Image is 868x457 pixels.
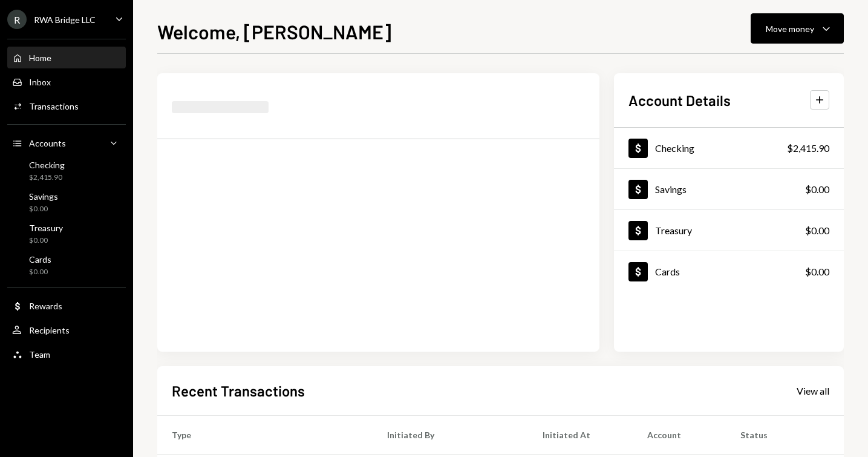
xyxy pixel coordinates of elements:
[7,10,27,29] div: R
[157,415,373,454] th: Type
[29,325,70,335] div: Recipients
[805,265,829,279] div: $0.00
[7,251,126,280] a: Cards$0.00
[766,22,814,35] div: Move money
[614,128,844,168] a: Checking$2,415.90
[7,343,126,365] a: Team
[157,19,391,44] h1: Welcome, [PERSON_NAME]
[655,266,680,277] div: Cards
[614,169,844,209] a: Savings$0.00
[797,384,829,397] a: View all
[29,173,65,183] div: $2,415.90
[7,132,126,154] a: Accounts
[29,77,51,87] div: Inbox
[29,349,50,360] div: Team
[7,319,126,341] a: Recipients
[797,385,829,397] div: View all
[7,156,126,185] a: Checking$2,415.90
[172,381,305,401] h2: Recent Transactions
[29,235,63,246] div: $0.00
[29,101,79,111] div: Transactions
[614,210,844,251] a: Treasury$0.00
[751,13,844,44] button: Move money
[805,182,829,197] div: $0.00
[29,204,58,214] div: $0.00
[7,71,126,93] a: Inbox
[29,160,65,170] div: Checking
[787,141,829,156] div: $2,415.90
[805,223,829,238] div: $0.00
[29,301,62,311] div: Rewards
[7,188,126,217] a: Savings$0.00
[7,219,126,248] a: Treasury$0.00
[29,138,66,148] div: Accounts
[528,415,633,454] th: Initiated At
[29,53,51,63] div: Home
[34,15,96,25] div: RWA Bridge LLC
[7,295,126,317] a: Rewards
[29,267,51,277] div: $0.00
[614,251,844,292] a: Cards$0.00
[373,415,529,454] th: Initiated By
[29,223,63,233] div: Treasury
[655,142,694,154] div: Checking
[655,183,687,195] div: Savings
[29,254,51,265] div: Cards
[29,191,58,202] div: Savings
[7,47,126,68] a: Home
[655,225,692,236] div: Treasury
[7,95,126,117] a: Transactions
[628,90,731,110] h2: Account Details
[633,415,726,454] th: Account
[726,415,844,454] th: Status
